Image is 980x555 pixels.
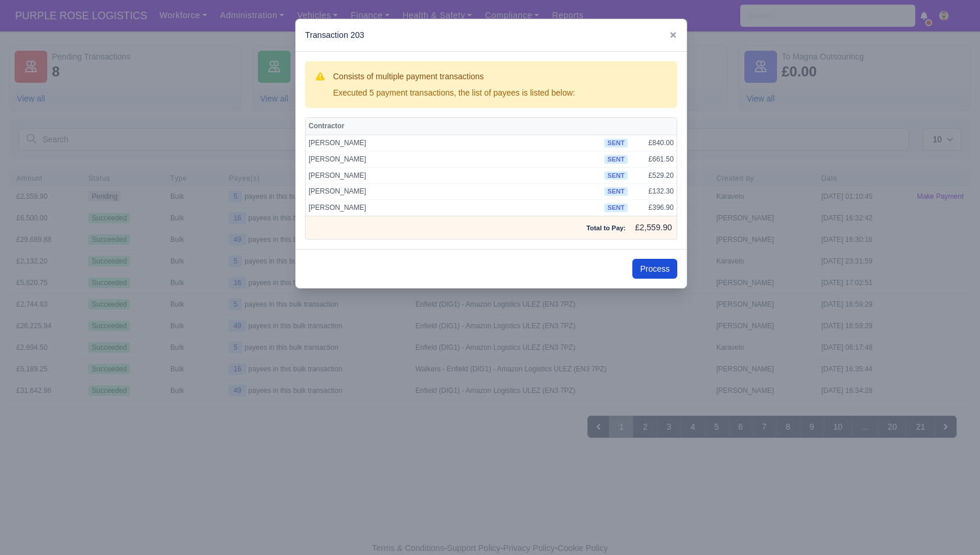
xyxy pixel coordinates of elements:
button: Process [632,259,677,279]
h3: Consists of multiple payment transactions [333,71,575,82]
span: sent [604,155,627,164]
td: [PERSON_NAME] [306,151,601,167]
td: £2,559.90 [631,216,677,238]
td: £396.90 [631,200,677,216]
td: [PERSON_NAME] [306,167,601,184]
span: sent [604,171,627,180]
th: Contractor [306,118,601,135]
span: sent [604,139,627,147]
iframe: Chat Widget [922,499,980,555]
span: sent [604,187,627,196]
td: [PERSON_NAME] [306,135,601,151]
strong: Total to Pay: [586,224,625,231]
td: £529.20 [631,167,677,184]
div: Executed 5 payment transactions, the list of payees is listed below: [333,87,575,99]
span: sent [604,203,627,212]
td: [PERSON_NAME] [306,200,601,216]
td: £132.30 [631,184,677,200]
div: Transaction 203 [296,19,687,52]
td: £840.00 [631,135,677,151]
td: £661.50 [631,151,677,167]
td: [PERSON_NAME] [306,184,601,200]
